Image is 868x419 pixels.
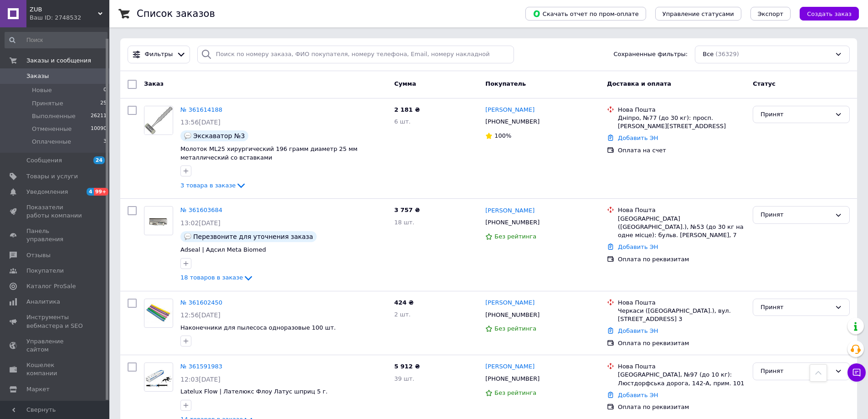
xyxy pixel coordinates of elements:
[618,255,745,264] div: Оплата по реквизитам
[494,325,536,332] span: Без рейтинга
[30,5,98,14] span: ZUB
[485,219,539,226] span: [PHONE_NUMBER]
[26,267,64,275] span: Покупатели
[184,233,191,240] img: :speech_balloon:
[30,14,109,22] div: Ваш ID: 2748532
[94,188,109,196] span: 99+
[26,227,84,243] span: Панель управления
[618,327,658,334] a: Добавить ЭН
[197,46,514,63] input: Поиск по номеру заказа, ФИО покупателя, номеру телефона, Email, номеру накладной
[655,7,741,21] button: Управление статусами
[618,392,658,398] a: Добавить ЭН
[525,7,646,21] button: Скачать отчет по пром-оплате
[715,51,739,57] span: (36329)
[5,32,108,48] input: Поиск
[26,156,62,165] span: Сообщения
[87,188,94,196] span: 4
[618,403,745,411] div: Оплата по реквизитам
[26,251,51,259] span: Отзывы
[144,206,173,235] a: Фото товару
[91,125,107,133] span: 10090
[394,80,416,87] span: Сумма
[26,188,68,196] span: Уведомления
[394,118,411,125] span: 6 шт.
[180,311,221,319] span: 12:56[DATE]
[180,274,243,281] span: 18 товаров в заказе
[180,106,222,113] a: № 361614188
[485,207,534,215] a: [PERSON_NAME]
[613,50,688,59] span: Сохраненные фильтры:
[180,182,236,189] span: 3 товара в заказе
[180,246,266,253] a: Adseal | Адсил Meta Biomed
[485,118,539,125] span: [PHONE_NUMBER]
[394,219,414,226] span: 18 шт.
[26,57,91,65] span: Заказы и сообщения
[703,50,714,59] span: Все
[26,313,84,330] span: Инструменты вебмастера и SEO
[180,274,254,281] a: 18 товаров в заказе
[184,132,191,140] img: :speech_balloon:
[26,72,49,80] span: Заказы
[32,138,71,146] span: Оплаченные
[394,311,411,318] span: 2 шт.
[485,375,539,382] span: [PHONE_NUMBER]
[193,132,245,140] span: Экскаватор №3
[144,366,173,389] img: Фото товару
[180,207,222,213] a: № 361603684
[760,110,831,119] div: Принят
[26,385,50,393] span: Маркет
[618,243,658,250] a: Добавить ЭН
[485,106,534,114] a: [PERSON_NAME]
[144,106,173,135] a: Фото товару
[32,99,63,108] span: Принятые
[26,298,60,306] span: Аналитика
[607,80,671,87] span: Доставка и оплата
[26,282,76,290] span: Каталог ProSale
[394,207,420,213] span: 3 757 ₴
[485,311,539,318] span: [PHONE_NUMBER]
[618,307,745,323] div: Черкаси ([GEOGRAPHIC_DATA].), вул. [STREET_ADDRESS] 3
[26,361,84,378] span: Кошелек компании
[791,10,859,17] a: Создать заказ
[485,80,526,87] span: Покупатель
[758,10,783,17] span: Экспорт
[144,106,173,134] img: Фото товару
[180,145,358,161] span: Молоток ML25 хирургический 196 грамм диаметр 25 мм металлический со вставками
[760,210,831,220] div: Принят
[618,134,658,141] a: Добавить ЭН
[618,339,745,347] div: Оплата по реквизитам
[800,7,859,21] button: Создать заказ
[847,363,866,382] button: Чат с покупателем
[394,106,420,113] span: 2 181 ₴
[394,375,414,382] span: 39 шт.
[193,233,313,240] span: Перезвоните для уточнения заказа
[180,363,222,370] a: № 361591983
[485,362,534,371] a: [PERSON_NAME]
[760,367,831,376] div: Принят
[494,389,536,396] span: Без рейтинга
[180,324,336,331] a: Наконечники для пылесоса одноразовые 100 шт.
[180,388,328,395] span: Latelux Flow | Лателюкс Флоу Латус шприц 5 г.
[144,362,173,392] a: Фото товару
[137,8,215,19] h1: Список заказов
[26,172,78,181] span: Товары и услуги
[180,182,247,189] a: 3 товара в заказе
[618,362,745,371] div: Нова Пошта
[618,106,745,114] div: Нова Пошта
[32,86,52,94] span: Новые
[32,125,72,133] span: Отмененные
[618,114,745,130] div: Дніпро, №77 (до 30 кг): просп. [PERSON_NAME][STREET_ADDRESS]
[807,10,852,17] span: Создать заказ
[180,219,221,227] span: 13:02[DATE]
[144,303,173,324] img: Фото товару
[145,50,173,59] span: Фильтры
[180,376,221,383] span: 12:03[DATE]
[144,80,164,87] span: Заказ
[618,206,745,214] div: Нова Пошта
[180,299,222,306] a: № 361602450
[91,112,107,120] span: 26211
[394,299,414,306] span: 424 ₴
[394,363,420,370] span: 5 912 ₴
